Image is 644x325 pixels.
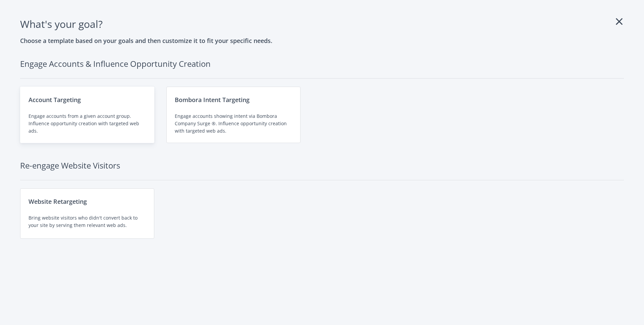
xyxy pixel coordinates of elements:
[20,16,624,32] h1: What's your goal ?
[20,36,624,45] h3: Choose a template based on your goals and then customize it to fit your specific needs.
[175,112,292,135] div: Engage accounts showing intent via Bombora Company Surge ®. Influence opportunity creation with t...
[20,159,624,180] h2: Re-engage Website Visitors
[29,95,146,104] div: Account Targeting
[29,214,146,229] div: Bring website visitors who didn't convert back to your site by serving them relevant web ads.
[29,197,146,206] div: Website Retargeting
[20,57,624,79] h2: Engage Accounts & Influence Opportunity Creation
[29,112,146,135] div: Engage accounts from a given account group. Influence opportunity creation with targeted web ads.
[175,95,292,104] div: Bombora Intent Targeting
